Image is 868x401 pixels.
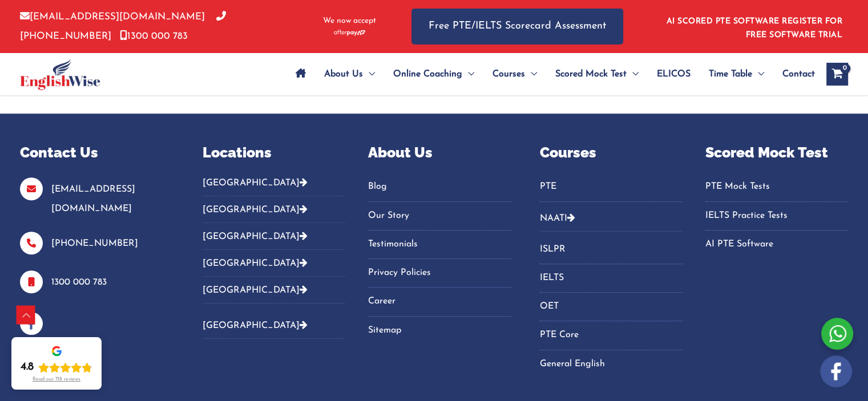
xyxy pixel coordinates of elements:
[657,54,691,94] span: ELICOS
[368,264,511,282] a: Privacy Policies
[540,240,683,374] nav: Menu
[752,54,764,94] span: Menu Toggle
[705,206,848,225] a: IELTS Practice Tests
[368,142,511,164] p: About Us
[20,12,205,22] a: [EMAIL_ADDRESS][DOMAIN_NAME]
[368,177,511,196] a: Blog
[368,142,511,354] aside: Footer Widget 3
[393,54,462,94] span: Online Coaching
[700,54,773,94] a: Time TableMenu Toggle
[20,59,100,90] img: cropped-ew-logo
[820,355,852,387] img: white-facebook.png
[51,185,135,213] a: [EMAIL_ADDRESS][DOMAIN_NAME]
[540,142,683,164] p: Courses
[203,142,345,164] p: Locations
[334,30,365,36] img: Afterpay-Logo
[120,31,188,41] a: 1300 000 783
[363,54,375,94] span: Menu Toggle
[462,54,474,94] span: Menu Toggle
[323,15,376,27] span: We now accept
[203,286,308,295] a: [GEOGRAPHIC_DATA]
[555,54,627,94] span: Scored Mock Test
[540,269,683,287] a: IELTS
[705,177,848,254] nav: Menu
[203,223,345,250] button: [GEOGRAPHIC_DATA]
[33,376,80,383] div: Read our 718 reviews
[203,321,308,330] a: [GEOGRAPHIC_DATA]
[546,54,648,94] a: Scored Mock TestMenu Toggle
[540,297,683,316] a: OET
[782,54,815,94] span: Contact
[203,142,345,348] aside: Footer Widget 2
[324,54,363,94] span: About Us
[705,235,848,254] a: AI PTE Software
[20,142,174,335] aside: Footer Widget 1
[21,361,92,374] div: Rating: 4.8 out of 5
[540,142,683,388] aside: Footer Widget 4
[368,292,511,311] a: Career
[203,312,345,339] button: [GEOGRAPHIC_DATA]
[286,54,815,94] nav: Site Navigation: Main Menu
[773,54,815,94] a: Contact
[660,8,848,45] aside: Header Widget 1
[540,177,683,196] a: PTE
[203,277,345,303] button: [GEOGRAPHIC_DATA]
[368,235,511,254] a: Testimonials
[627,54,639,94] span: Menu Toggle
[540,214,567,223] a: NAATI
[492,54,525,94] span: Courses
[51,239,138,248] a: [PHONE_NUMBER]
[21,361,34,374] div: 4.8
[525,54,537,94] span: Menu Toggle
[709,54,752,94] span: Time Table
[826,63,848,86] a: View Shopping Cart, empty
[483,54,546,94] a: CoursesMenu Toggle
[20,142,174,164] p: Contact Us
[648,54,700,94] a: ELICOS
[368,321,511,340] a: Sitemap
[667,17,843,39] a: AI SCORED PTE SOFTWARE REGISTER FOR FREE SOFTWARE TRIAL
[51,278,107,287] a: 1300 000 783
[203,250,345,277] button: [GEOGRAPHIC_DATA]
[315,54,384,94] a: About UsMenu Toggle
[368,177,511,340] nav: Menu
[540,205,683,232] button: NAATI
[540,177,683,201] nav: Menu
[540,355,683,374] a: General English
[705,142,848,164] p: Scored Mock Test
[20,12,226,40] a: [PHONE_NUMBER]
[384,54,483,94] a: Online CoachingMenu Toggle
[203,177,345,196] button: [GEOGRAPHIC_DATA]
[540,326,683,345] a: PTE Core
[411,9,623,44] a: Free PTE/IELTS Scorecard Assessment
[203,196,345,223] button: [GEOGRAPHIC_DATA]
[705,177,848,196] a: PTE Mock Tests
[540,240,683,259] a: ISLPR
[368,206,511,225] a: Our Story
